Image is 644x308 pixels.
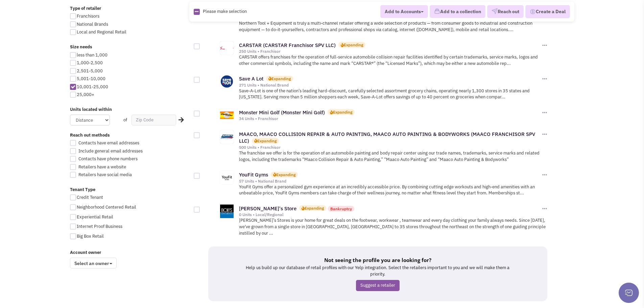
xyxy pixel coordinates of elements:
label: Tenant Type [70,187,190,193]
button: Reach out [487,5,524,18]
span: Experiential Retail [77,214,113,220]
span: of [123,117,127,123]
div: 250 Units • Franchisor [239,49,541,54]
img: icon-collection-lavender.png [434,8,440,15]
img: Deal-Dollar.png [530,8,536,16]
span: Credit Tenant [77,194,103,200]
button: Add to Accounts [380,5,428,18]
div: Bankruptcy [330,206,352,212]
div: 271 Units • National Brand [239,82,541,88]
span: Neighborhood Centered Retail [77,204,136,210]
h5: Not seeing the profile you are looking for? [242,257,514,263]
button: Create a Deal [525,5,570,19]
span: Contacts have phone numbers [78,156,138,162]
span: Retailers have social media [78,172,132,177]
span: 1,000-2,500 [77,60,103,66]
div: Expanding [305,205,324,211]
span: National Brands [77,21,108,27]
label: Type of retailer [70,5,190,12]
p: CARSTAR offers franchises for the operation of full-service automobile collision repair facilitie... [239,54,548,67]
div: Expanding [276,172,295,177]
span: Please make selection [203,8,247,14]
a: [PERSON_NAME]'s Store [239,205,296,212]
a: MAACO, MAACO COLLISION REPAIR & AUTO PAINTING, MAACO AUTO PAINTING & BODYWORKS (MAACO FRANCHISOR ... [239,131,535,144]
a: Save A Lot [239,75,263,82]
p: The franchise we offer is for the operation of an automobile painting and body repair center usin... [239,150,548,163]
span: Contacts have email addresses [78,140,139,146]
span: Include general email addresses [78,148,143,154]
a: Monster Mini Golf (Monster Mini Golf) [239,109,325,116]
p: Save-A-Lot is one of the nation’s leading hard-discount, carefully selected assortment grocery ch... [239,88,548,100]
div: Expanding [344,42,363,48]
span: Local and Regional Retail [77,29,126,35]
span: 2,501-5,000 [77,68,103,74]
div: 57 Units • National Brand [239,179,541,184]
div: Expanding [333,109,352,115]
p: YouFit Gyms offer a personalized gym experience at an incredibly accessible price. By combining c... [239,184,548,196]
a: CARSTAR (CARSTAR Franchisor SPV LLC) [239,42,336,48]
p: Northern Tool + Equipment is truly a multi-channel retailer offering a wide selection of products... [239,20,548,33]
p: Help us build up our database of retail profiles with our Yelp integration. Select the retailers ... [242,265,514,277]
span: Retailers have a website [78,164,126,170]
p: [PERSON_NAME]’s Stores is your home for great deals on the footwear, workwear , teamwear and ever... [239,217,548,236]
img: VectorPaper_Plane.png [492,8,498,15]
span: less than 1,000 [77,52,108,58]
a: Suggest a retailer [356,280,400,291]
label: Size needs [70,44,190,50]
span: 10,001-25,000 [77,84,108,90]
span: 5,001-10,000 [77,76,105,81]
img: Rectangle.png [194,9,200,15]
div: 500 Units • Franchisor [239,145,541,150]
a: YouFit Gyms [239,171,268,178]
input: Zip Code [132,115,176,125]
button: Add to a collection [430,5,485,18]
div: Search Nearby [174,116,185,124]
div: Expanding [271,76,291,81]
span: Internet Proof Business [77,223,122,229]
span: Big Box Retail [77,233,104,239]
div: Expanding [257,138,277,144]
label: Reach out methods [70,132,190,139]
span: Select an owner [70,258,117,268]
div: 0 Units • Local/Regional [239,212,541,217]
span: 25,000+ [77,92,94,97]
span: Franchisors [77,13,99,19]
div: 34 Units • Franchisor [239,116,541,121]
label: Units located within [70,106,190,113]
label: Account owner [70,250,190,256]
